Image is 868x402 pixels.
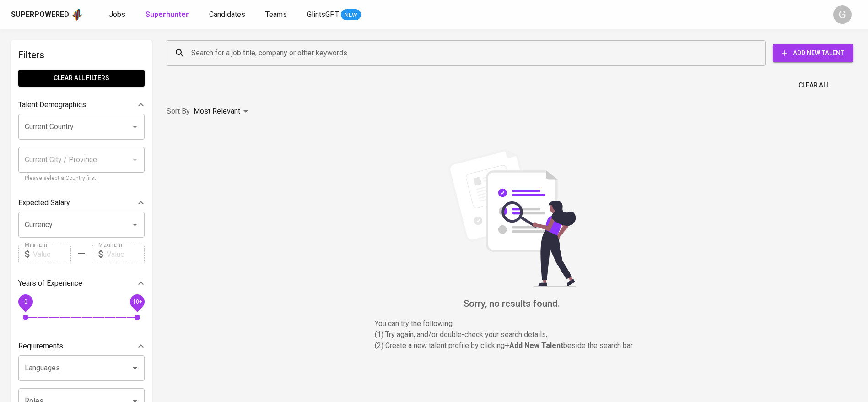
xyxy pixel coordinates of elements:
p: Expected Salary [18,197,70,208]
div: Superpowered [11,10,69,20]
h6: Sorry, no results found. [167,296,857,311]
a: Jobs [109,9,127,21]
a: Superpoweredapp logo [11,8,83,22]
div: Expected Salary [18,194,145,212]
button: Clear All filters [18,70,145,87]
input: Value [33,245,71,263]
a: Superhunter [146,9,191,21]
span: Jobs [109,10,125,19]
button: Open [129,218,141,231]
span: Clear All filters [26,72,137,84]
button: Clear All [795,77,833,94]
h6: Filters [18,48,145,62]
b: Superhunter [146,10,189,19]
input: Value [107,245,145,263]
span: Candidates [209,10,245,19]
img: file_searching.svg [443,149,581,287]
a: Candidates [209,9,247,21]
b: + Add New Talent [505,341,563,350]
a: Teams [265,9,289,21]
span: 10+ [132,299,142,305]
p: Requirements [18,341,63,352]
span: GlintsGPT [307,10,339,19]
div: Years of Experience [18,274,145,293]
span: NEW [341,11,361,20]
p: You can try the following : [375,318,649,329]
p: (2) Create a new talent profile by clicking beside the search bar. [375,340,649,351]
img: app logo [71,8,83,22]
div: Talent Demographics [18,96,145,114]
p: (1) Try again, and/or double-check your search details, [375,329,649,340]
button: Open [129,362,141,375]
p: Years of Experience [18,278,82,289]
p: Please select a Country first [25,174,138,183]
div: G [833,5,852,24]
span: Clear All [798,80,830,91]
span: 0 [24,299,27,305]
a: GlintsGPT NEW [307,9,361,21]
div: Most Relevant [194,103,251,120]
button: Open [129,120,141,133]
p: Talent Demographics [18,99,86,110]
span: Teams [265,10,287,19]
div: Requirements [18,337,145,355]
p: Sort By [167,106,190,117]
button: Add New Talent [773,44,853,62]
p: Most Relevant [194,106,240,117]
span: Add New Talent [780,48,846,59]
